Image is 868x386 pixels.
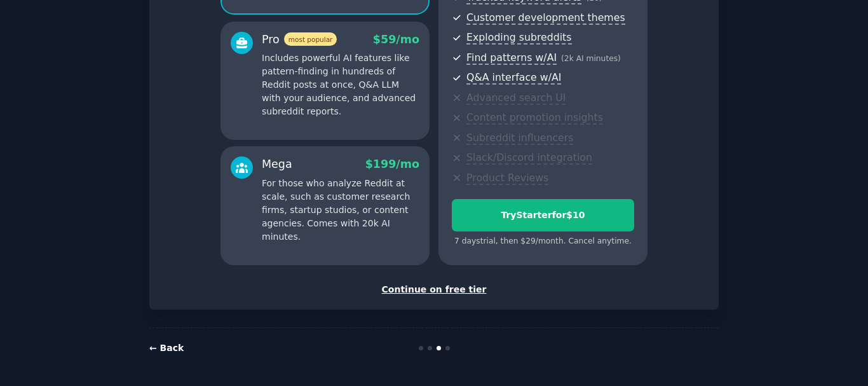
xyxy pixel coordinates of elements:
[466,71,561,85] span: Q&A interface w/AI
[466,52,557,65] span: Find patterns w/AI
[163,283,705,296] div: Continue on free tier
[373,33,419,46] span: $ 59 /mo
[365,158,419,170] span: $ 199 /mo
[452,199,634,231] button: TryStarterfor$10
[149,343,184,353] a: ← Back
[262,32,337,48] div: Pro
[466,111,603,125] span: Content promotion insights
[466,11,625,25] span: Customer development themes
[466,31,571,45] span: Exploding subreddits
[452,236,634,247] div: 7 days trial, then $ 29 /month . Cancel anytime.
[284,32,337,46] span: most popular
[262,177,419,244] p: For those who analyze Reddit at scale, such as customer research firms, startup studios, or conte...
[466,151,592,165] span: Slack/Discord integration
[262,156,292,172] div: Mega
[466,132,573,145] span: Subreddit influencers
[561,54,621,63] span: ( 2k AI minutes )
[466,172,548,185] span: Product Reviews
[452,209,634,222] div: Try Starter for $10
[262,52,419,118] p: Includes powerful AI features like pattern-finding in hundreds of Reddit posts at once, Q&A LLM w...
[466,92,566,105] span: Advanced search UI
